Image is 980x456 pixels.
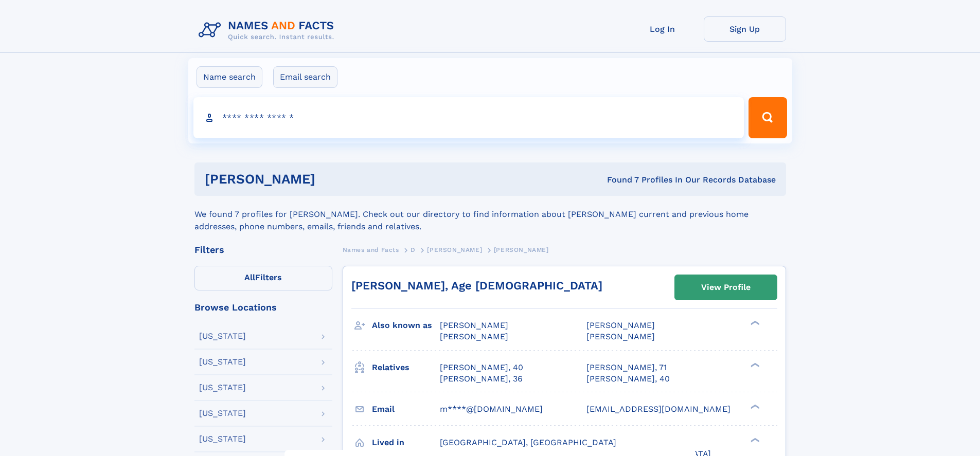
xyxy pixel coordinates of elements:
div: ❯ [748,436,760,443]
h3: Lived in [372,434,440,451]
div: ❯ [748,361,760,368]
a: Log In [621,16,704,42]
label: Filters [194,266,332,290]
div: [US_STATE] [199,332,246,340]
div: Browse Locations [194,303,332,312]
img: Logo Names and Facts [194,16,343,44]
div: [US_STATE] [199,409,246,417]
a: [PERSON_NAME], 71 [586,362,667,373]
a: View Profile [675,275,777,300]
span: D [411,246,416,253]
span: [PERSON_NAME] [440,332,508,341]
h3: Email [372,400,440,418]
div: [US_STATE] [199,358,246,366]
a: [PERSON_NAME], Age [DEMOGRAPHIC_DATA] [351,279,602,292]
a: [PERSON_NAME], 40 [440,362,523,373]
label: Name search [197,66,262,88]
h3: Relatives [372,359,440,376]
a: [PERSON_NAME], 40 [586,373,670,385]
span: [PERSON_NAME] [440,320,508,330]
span: [PERSON_NAME] [494,246,549,253]
div: ❯ [748,320,760,326]
a: D [411,243,416,256]
a: Sign Up [704,16,786,42]
div: ❯ [748,403,760,410]
h3: Also known as [372,317,440,334]
input: search input [193,97,744,138]
div: View Profile [701,276,751,299]
span: [PERSON_NAME] [427,246,482,253]
a: [PERSON_NAME], 36 [440,373,523,385]
span: [GEOGRAPHIC_DATA], [GEOGRAPHIC_DATA] [440,437,616,447]
div: We found 7 profiles for [PERSON_NAME]. Check out our directory to find information about [PERSON_... [194,196,786,233]
span: All [244,272,255,282]
div: [US_STATE] [199,384,246,392]
a: [PERSON_NAME] [427,243,482,256]
span: [EMAIL_ADDRESS][DOMAIN_NAME] [586,404,730,414]
span: [PERSON_NAME] [586,332,655,341]
div: Found 7 Profiles In Our Records Database [461,174,776,186]
div: [US_STATE] [199,435,246,443]
div: Filters [194,245,332,254]
h1: [PERSON_NAME] [205,173,461,186]
label: Email search [273,66,337,88]
a: Names and Facts [343,243,399,256]
button: Search Button [749,97,787,138]
span: [PERSON_NAME] [586,320,655,330]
